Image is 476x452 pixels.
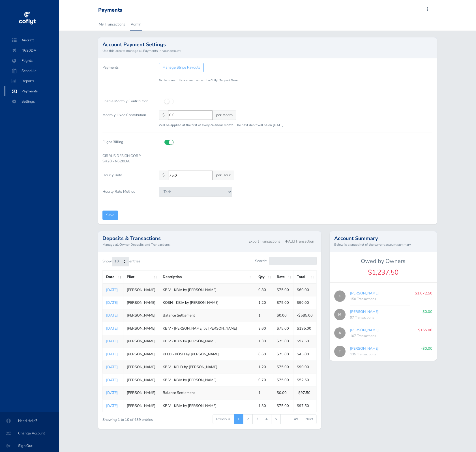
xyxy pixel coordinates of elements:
[98,111,155,128] label: Monthly Fixed Contribution
[293,399,316,412] td: $97.50
[213,111,236,120] span: per Month
[10,66,53,76] span: Schedule
[106,352,118,357] a: [DATE]
[273,271,293,283] th: Rate: activate to sort column ascending
[159,374,255,386] td: KBIV - KBIV by [PERSON_NAME]
[102,257,140,266] label: Show entries
[255,296,273,309] td: 1.20
[123,335,159,348] td: [PERSON_NAME]
[255,374,273,386] td: 0.70
[293,387,316,399] td: -$97.50
[10,56,53,66] span: Flights
[10,76,53,86] span: Reports
[350,309,379,314] a: [PERSON_NAME]
[102,211,118,220] input: Save
[159,123,284,127] small: Will be applied at the first of every calendar month. The next debit will be on [DATE]
[350,328,379,333] a: [PERSON_NAME]
[290,414,302,424] a: 49
[255,322,273,335] td: 2.60
[273,309,293,322] td: $0.00
[159,399,255,412] td: KBIV - KBIV by [PERSON_NAME]
[246,237,283,246] a: Export Transactions
[273,387,293,399] td: $0.00
[106,403,118,408] a: [DATE]
[106,377,118,383] a: [DATE]
[98,137,155,147] label: Flight Billing
[7,416,52,426] span: Need Help?
[98,7,122,13] div: Payments
[415,290,432,296] p: $1,072.50
[255,271,273,283] th: Qty: activate to sort column ascending
[273,322,293,335] td: $75.00
[255,257,316,265] label: Search:
[293,283,316,296] td: $60.00
[418,327,432,333] p: $165.00
[102,414,187,423] div: Showing 1 to 10 of 489 entries
[350,346,379,351] a: [PERSON_NAME]
[273,296,293,309] td: $75.00
[106,326,118,331] a: [DATE]
[350,291,379,296] a: [PERSON_NAME]
[273,348,293,360] td: $75.00
[159,63,204,72] a: Manage Stripe Payouts
[130,18,142,31] a: Admin
[255,283,273,296] td: 0.80
[106,313,118,318] a: [DATE]
[98,187,155,201] label: Hourly Rate Method
[123,283,159,296] td: [PERSON_NAME]
[123,296,159,309] td: [PERSON_NAME]
[123,361,159,374] td: [PERSON_NAME]
[350,352,417,357] div: 135 Transactions
[293,348,316,360] td: $45.00
[123,387,159,399] td: [PERSON_NAME]
[255,399,273,412] td: 1.30
[106,287,118,292] a: [DATE]
[293,271,316,283] th: Total: activate to sort column ascending
[293,322,316,335] td: $195.00
[273,399,293,412] td: $75.00
[102,242,246,247] small: Manage all Owner Deposits and Transactions.
[106,339,118,344] a: [DATE]
[7,441,52,451] span: Sign Out
[293,309,316,322] td: -$585.00
[10,86,53,96] span: Payments
[293,361,316,374] td: $90.00
[7,428,52,438] span: Change Account
[159,361,255,374] td: KBIV - KFLD by [PERSON_NAME]
[159,348,255,360] td: KFLD - KOSH by [PERSON_NAME]
[350,333,413,339] div: 107 Transactions
[159,335,255,348] td: KBIV - KJXN by [PERSON_NAME]
[123,322,159,335] td: [PERSON_NAME]
[18,10,37,27] img: coflyt logo
[159,322,255,335] td: KBIV - [PERSON_NAME] by [PERSON_NAME]
[102,48,432,53] small: Use this area to manage all Payments in your account.
[123,399,159,412] td: [PERSON_NAME]
[159,283,255,296] td: KBIV - KBIV by [PERSON_NAME]
[102,236,246,241] h2: Deposits & Transactions
[98,18,126,31] a: My Transactions
[98,151,155,166] label: CIRRUS DESIGN CORP SR20 - N620DA
[106,364,118,370] a: [DATE]
[106,300,118,305] a: [DATE]
[293,296,316,309] td: $90.00
[334,242,432,247] small: Below is a snapshot of the current account summary.
[283,237,317,246] a: Add Transaction
[255,348,273,360] td: 0.60
[159,78,432,83] p: To disconnect this account contact the Coflyt Support Team
[102,271,123,283] th: Date: activate to sort column ascending
[123,309,159,322] td: [PERSON_NAME]
[102,63,119,72] label: Payments
[10,45,53,56] span: N620DA
[10,35,53,45] span: Aircraft
[159,111,168,120] span: $
[252,414,262,424] a: 3
[334,327,346,339] span: A
[330,258,437,265] h5: Owed by Owners
[269,257,317,265] input: Search:
[159,309,255,322] td: Balance Settlement
[98,97,155,106] label: Enable Monthly Contribution
[213,171,234,180] span: per Hour
[159,171,168,180] span: $
[302,414,317,424] a: Next
[334,346,346,357] span: T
